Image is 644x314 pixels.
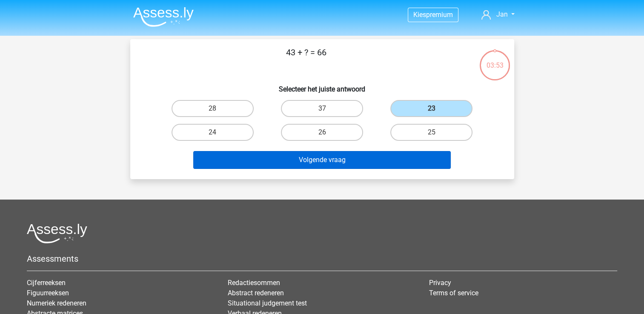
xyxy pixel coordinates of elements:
[27,279,66,287] a: Cijferreeksen
[144,46,469,71] p: 43 + ? = 66
[478,9,518,20] a: Jan
[144,78,501,93] h6: Selecteer het juiste antwoord
[390,124,472,141] label: 25
[133,7,194,27] img: Assessly
[193,151,451,169] button: Volgende vraag
[281,100,363,117] label: 37
[429,289,478,297] a: Terms of service
[27,299,86,307] a: Numeriek redeneren
[27,223,87,243] img: Assessly logo
[413,11,426,19] span: Kies
[228,289,284,297] a: Abstract redeneren
[429,279,451,287] a: Privacy
[479,49,511,71] div: 03:53
[496,10,507,18] span: Jan
[172,124,254,141] label: 24
[426,11,453,19] span: premium
[27,289,69,297] a: Figuurreeksen
[228,279,280,287] a: Redactiesommen
[27,254,617,264] h5: Assessments
[390,100,472,117] label: 23
[228,299,307,307] a: Situational judgement test
[172,100,254,117] label: 28
[408,9,458,20] a: Kiespremium
[281,124,363,141] label: 26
